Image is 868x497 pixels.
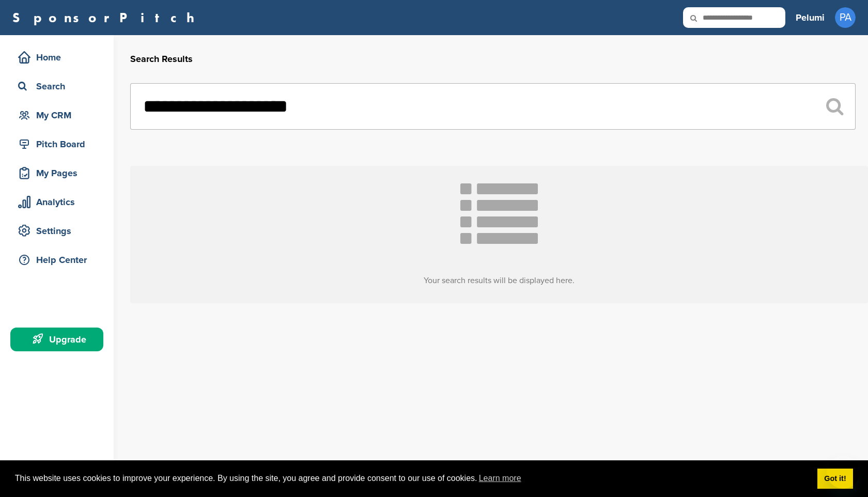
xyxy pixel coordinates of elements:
a: Help Center [10,248,103,272]
div: Pitch Board [16,135,103,153]
div: My Pages [16,164,103,182]
div: Settings [16,222,103,240]
a: Home [10,45,103,69]
span: This website uses cookies to improve your experience. By using the site, you agree and provide co... [15,471,809,486]
div: Search [16,77,103,96]
a: My Pages [10,161,103,185]
a: Search [10,74,103,98]
a: learn more about cookies [477,471,523,486]
div: My CRM [16,106,103,125]
iframe: Button to launch messaging window [827,456,860,489]
a: My CRM [10,103,103,127]
a: Upgrade [10,328,103,351]
span: PA [835,7,856,28]
h3: Your search results will be displayed here. [130,274,868,287]
div: Help Center [16,251,103,269]
a: dismiss cookie message [817,469,853,489]
a: Pitch Board [10,132,103,156]
div: Upgrade [16,330,103,349]
a: Analytics [10,190,103,214]
a: Pelumi [796,6,825,29]
h3: Pelumi [796,10,825,25]
div: Analytics [16,193,103,211]
a: SponsorPitch [12,11,201,24]
h2: Search Results [130,52,856,66]
div: Home [16,48,103,67]
a: Settings [10,219,103,243]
